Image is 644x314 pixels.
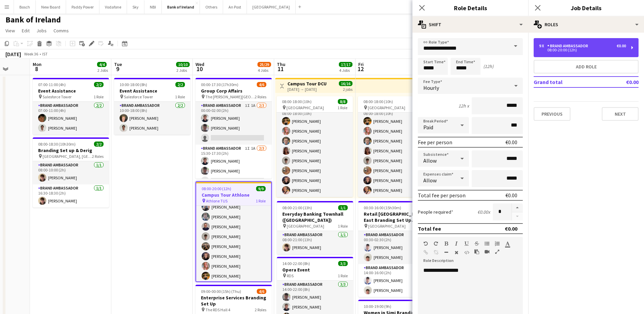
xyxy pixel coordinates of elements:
button: Underline [464,241,469,246]
button: Undo [423,241,428,246]
div: IST [42,51,48,56]
button: Others [200,0,223,14]
span: 1 Role [175,94,185,99]
button: Previous [534,107,570,121]
button: Horizontal Line [444,250,449,255]
div: 9 x [539,44,547,48]
span: 10/10 [176,62,190,67]
span: 10:00-19:00 (9h) [364,304,391,309]
app-card-role: Brand Ambassador1I1A2/315:30-17:30 (2h)[PERSON_NAME][PERSON_NAME] [195,145,272,187]
h3: Retail [GEOGRAPHIC_DATA] East Branding Set Up ([GEOGRAPHIC_DATA]) [358,211,435,223]
span: 08:00-18:00 (10h) [282,99,312,104]
div: 4 Jobs [258,68,271,73]
span: 2 Roles [92,154,104,159]
div: €0.00 [617,44,626,48]
span: 4/4 [97,62,107,67]
div: 2 Jobs [97,68,108,73]
div: 08:00-18:00 (10h)8/8 [GEOGRAPHIC_DATA]1 RoleBrand Ambassador8/808:00-18:00 (10h)[PERSON_NAME][PER... [358,96,434,197]
span: 08:00-18:00 (10h) [363,99,393,104]
div: [DATE] [5,51,21,57]
div: 08:00-20:00 (12h) [539,48,626,52]
span: [GEOGRAPHIC_DATA] [368,224,406,229]
app-job-card: 08:00-18:00 (10h)8/8 [GEOGRAPHIC_DATA]1 RoleBrand Ambassador8/808:00-18:00 (10h)[PERSON_NAME][PER... [277,96,353,197]
span: 1 Role [338,273,348,278]
div: Fee per person [418,139,452,146]
app-job-card: 08:00-21:00 (13h)1/1Everyday Banking Townhall ([GEOGRAPHIC_DATA]) [GEOGRAPHIC_DATA]1 RoleBrand Am... [277,201,353,254]
h3: Everyday Banking Townhall ([GEOGRAPHIC_DATA]) [277,211,353,223]
span: 9/9 [256,186,266,191]
button: Bank of Ireland [162,0,200,14]
div: 00:30-16:00 (15h30m)4/4Retail [GEOGRAPHIC_DATA] East Branding Set Up ([GEOGRAPHIC_DATA]) [GEOGRAP... [358,201,435,297]
span: 3/3 [338,261,348,266]
div: 2 Jobs [176,68,189,73]
div: [DATE] → [DATE] [287,87,327,92]
span: 08:00-20:00 (12h) [202,186,231,191]
div: 10:00-18:00 (8h)2/2Event Assistance Salesforce Tower1 RoleBrand Ambassador2/210:00-18:00 (8h)[PER... [114,78,190,135]
span: Mon [33,61,42,67]
span: 2 Roles [255,307,266,312]
button: NBI [144,0,162,14]
span: 2 Roles [255,94,266,99]
span: 11 [276,65,285,73]
div: €0.00 [505,192,517,199]
button: An Post [223,0,247,14]
button: Increase [512,203,523,212]
div: €0.00 [505,225,517,232]
button: Redo [434,241,438,246]
div: 08:00-20:00 (12h)9/9Campus Tour Athlone Athlone TUS1 RoleBrand Ambassador9/908:00-20:00 (12h)[PER... [195,181,272,282]
button: Bold [444,241,449,246]
span: 9 [113,65,122,73]
app-card-role: Brand Ambassador8/808:00-18:00 (10h)[PERSON_NAME][PERSON_NAME][PERSON_NAME][PERSON_NAME][PERSON_N... [277,105,353,197]
div: Shift [412,16,528,33]
span: Tue [114,61,122,67]
span: [GEOGRAPHIC_DATA] [286,105,324,110]
span: Jobs [36,28,47,34]
h3: Job Details [528,3,644,12]
span: 00:00-17:30 (17h30m) [201,82,238,87]
span: Salesforce Tower [124,94,153,99]
span: Comms [53,28,69,34]
app-card-role: Brand Ambassador1/108:00-10:00 (2h)[PERSON_NAME] [33,161,109,184]
span: 07:00-11:00 (4h) [38,82,66,87]
app-job-card: 08:00-18:30 (10h30m)2/2Branding Set up & Derig [GEOGRAPHIC_DATA], [GEOGRAPHIC_DATA]2 RolesBrand A... [33,137,109,208]
app-card-role: Brand Ambassador1I1A2/300:00-02:00 (2h)[PERSON_NAME][PERSON_NAME] [195,102,272,145]
app-card-role: Brand Ambassador2/214:00-16:00 (2h)[PERSON_NAME][PERSON_NAME] [358,264,435,297]
span: Hourly [423,84,439,91]
span: 2/2 [175,82,185,87]
button: Paddy Power [66,0,99,14]
h3: Event Assistance [33,88,109,94]
span: 4/6 [257,289,266,294]
h3: Campus Tour DCU [287,81,327,87]
h3: Opera Event [277,267,353,273]
app-job-card: 00:00-17:30 (17h30m)4/6Group Corp Affairs The [PERSON_NAME][GEOGRAPHIC_DATA]2 RolesBrand Ambassad... [195,78,272,179]
span: 2/2 [94,82,104,87]
label: People required [418,209,453,215]
app-card-role: Brand Ambassador1/108:00-21:00 (13h)[PERSON_NAME] [277,231,353,254]
button: Unordered List [485,241,489,246]
span: The RDS Hall 4 [205,307,230,312]
button: Vodafone [99,0,127,14]
span: 08:00-18:30 (10h30m) [38,142,76,147]
button: Bosch [14,0,36,14]
div: €0.00 [505,139,517,146]
td: Grand total [534,77,606,87]
span: 1 Role [338,224,348,229]
div: €0.00 x [477,209,490,215]
h3: Enterprise Services Branding Set Up [195,295,272,307]
div: Brand Ambassador [547,44,591,48]
div: (12h) [483,63,493,69]
button: New Board [36,0,66,14]
button: Text Color [505,241,510,246]
app-card-role: Brand Ambassador8/808:00-18:00 (10h)[PERSON_NAME][PERSON_NAME][PERSON_NAME][PERSON_NAME][PERSON_N... [358,105,434,197]
span: 2/2 [94,142,104,147]
button: Next [602,107,639,121]
span: The [PERSON_NAME][GEOGRAPHIC_DATA] [205,94,255,99]
div: 12h x [458,103,469,109]
button: [GEOGRAPHIC_DATA] [247,0,296,14]
a: Edit [19,26,32,35]
span: Allow [423,177,437,184]
span: 12 [357,65,364,73]
button: Italic [454,241,459,246]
